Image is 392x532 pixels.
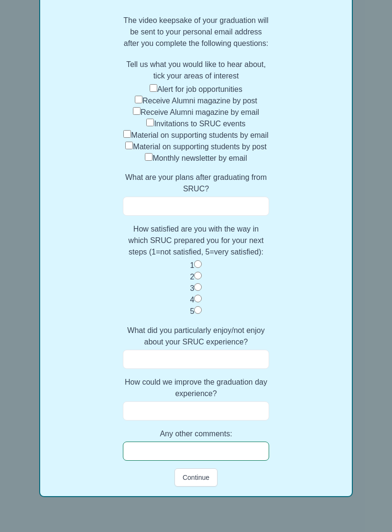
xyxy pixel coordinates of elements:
label: 1 [190,261,195,269]
label: How satisfied are you with the way in which SRUC prepared you for your next steps (1=not satisfie... [123,223,269,258]
label: Receive Alumni magazine by email [141,108,259,116]
label: Any other comments: [123,428,269,440]
label: What did you particularly enjoy/not enjoy about your SRUC experience? [123,325,269,348]
label: Invitations to SRUC events [154,120,245,128]
label: Tell us what you would like to hear about, tick your areas of interest [123,59,269,82]
label: 5 [190,307,195,315]
label: Monthly newsletter by email [152,154,247,162]
label: Alert for job opportunities [157,85,242,93]
label: 4 [190,296,195,304]
label: What are your plans after graduating from SRUC? [123,172,269,195]
label: Material on supporting students by post [133,143,266,151]
label: How could we improve the graduation day experience? [123,377,269,399]
label: 2 [190,273,195,281]
label: Material on supporting students by email [131,131,268,139]
label: Receive Alumni magazine by post [142,97,257,105]
button: Continue [174,468,218,487]
label: 3 [190,284,195,292]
